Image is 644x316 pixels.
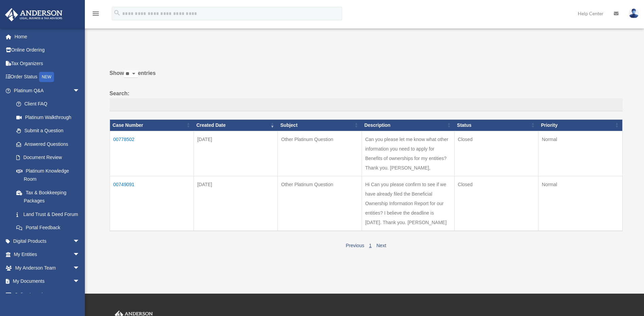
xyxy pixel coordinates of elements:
[194,131,277,176] td: [DATE]
[10,124,87,138] a: Submit a Question
[10,208,87,221] a: Land Trust & Deed Forum
[194,119,277,131] th: Created Date: activate to sort column ascending
[113,9,121,17] i: search
[454,131,538,176] td: Closed
[362,119,454,131] th: Description: activate to sort column ascending
[5,84,87,97] a: Platinum Q&Aarrow_drop_down
[73,248,87,262] span: arrow_drop_down
[538,176,622,231] td: Normal
[454,176,538,231] td: Closed
[346,243,364,248] a: Previous
[73,275,87,289] span: arrow_drop_down
[5,57,90,70] a: Tax Organizers
[629,8,639,18] img: User Pic
[73,84,87,98] span: arrow_drop_down
[538,131,622,176] td: Normal
[110,68,623,85] label: Show entries
[92,12,100,18] a: menu
[110,98,623,111] input: Search:
[538,119,622,131] th: Priority: activate to sort column ascending
[5,261,90,275] a: My Anderson Teamarrow_drop_down
[5,70,90,84] a: Order StatusNEW
[110,119,194,131] th: Case Number: activate to sort column ascending
[5,248,90,261] a: My Entitiesarrow_drop_down
[278,176,362,231] td: Other Platinum Question
[5,288,90,301] a: Online Learningarrow_drop_down
[278,131,362,176] td: Other Platinum Question
[3,8,65,21] img: Anderson Advisors Platinum Portal
[124,70,138,78] select: Showentries
[10,164,87,186] a: Platinum Knowledge Room
[5,234,90,248] a: Digital Productsarrow_drop_down
[376,243,386,248] a: Next
[5,30,90,43] a: Home
[10,137,83,151] a: Answered Questions
[278,119,362,131] th: Subject: activate to sort column ascending
[10,221,87,235] a: Portal Feedback
[369,243,372,248] a: 1
[73,261,87,275] span: arrow_drop_down
[73,288,87,302] span: arrow_drop_down
[73,234,87,248] span: arrow_drop_down
[5,275,90,288] a: My Documentsarrow_drop_down
[39,72,54,82] div: NEW
[92,9,100,18] i: menu
[110,176,194,231] td: 00749091
[362,176,454,231] td: Hi Can you please confirm to see if we have already filed the Beneficial Ownership Information Re...
[10,97,87,111] a: Client FAQ
[110,131,194,176] td: 00778502
[454,119,538,131] th: Status: activate to sort column ascending
[10,151,87,164] a: Document Review
[110,89,623,111] label: Search:
[10,111,87,124] a: Platinum Walkthrough
[5,43,90,57] a: Online Ordering
[10,186,87,208] a: Tax & Bookkeeping Packages
[194,176,277,231] td: [DATE]
[362,131,454,176] td: Can you please let me know what other information you need to apply for Benefits of ownerships fo...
